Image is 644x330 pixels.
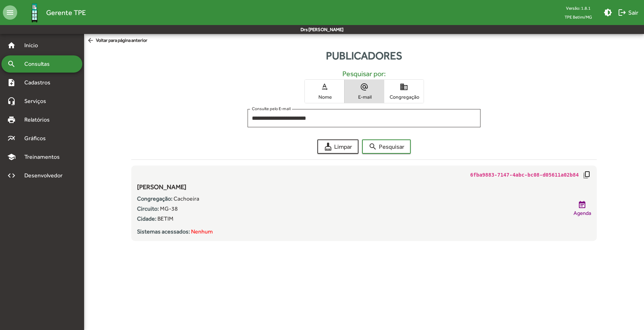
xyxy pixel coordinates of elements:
[559,4,598,13] div: Versão: 1.8.1
[7,134,16,143] mat-icon: multiline_chart
[137,205,159,212] strong: Circuito:
[618,8,626,17] mat-icon: logout
[20,78,60,87] span: Cadastros
[384,80,424,103] button: Congregação
[7,78,16,87] mat-icon: note_add
[20,60,59,68] span: Consultas
[345,80,384,103] button: E-mail
[582,171,591,179] mat-icon: copy_all
[320,83,329,91] mat-icon: text_rotation_none
[20,97,56,105] span: Serviços
[369,140,404,153] span: Pesquisar
[559,13,598,21] span: TPE Betim/MG
[307,94,342,100] span: Nome
[191,228,213,235] span: Nenhum
[369,142,377,151] mat-icon: search
[23,1,46,24] img: Logo
[346,94,382,100] span: E-mail
[317,139,358,154] button: Limpar
[400,83,408,91] mat-icon: domain
[137,215,156,222] strong: Cidade:
[20,134,55,143] span: Gráficos
[160,205,178,212] span: MG-38
[615,6,641,19] button: Sair
[360,83,369,91] mat-icon: alternate_email
[604,8,612,17] mat-icon: brightness_medium
[618,6,638,19] span: Sair
[87,37,96,45] mat-icon: arrow_back
[174,195,199,202] span: Cachoeira
[386,94,422,100] span: Congregação
[7,115,16,124] mat-icon: print
[305,80,344,103] button: Nome
[20,153,68,161] span: Treinamentos
[574,209,591,217] span: Agenda
[157,215,174,222] span: BETIM
[324,142,332,151] mat-icon: cleaning_services
[20,41,48,50] span: Início
[46,7,86,18] span: Gerente TPE
[7,171,16,180] mat-icon: code
[3,5,17,20] mat-icon: menu
[137,228,190,235] strong: Sistemas acessados:
[578,201,586,209] mat-icon: event_note
[324,140,352,153] span: Limpar
[7,97,16,105] mat-icon: headset_mic
[87,37,147,45] span: Voltar para página anterior
[137,195,172,202] strong: Congregação:
[7,41,16,50] mat-icon: home
[17,1,86,24] a: Gerente TPE
[20,171,71,180] span: Desenvolvedor
[137,183,186,191] span: [PERSON_NAME]
[137,69,591,78] h5: Pesquisar por:
[20,115,59,124] span: Relatórios
[470,171,579,179] code: 6fba9883-7147-4abc-bc08-d05611a02b84
[7,153,16,161] mat-icon: school
[362,139,411,154] button: Pesquisar
[84,48,644,64] div: Publicadores
[7,60,16,68] mat-icon: search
